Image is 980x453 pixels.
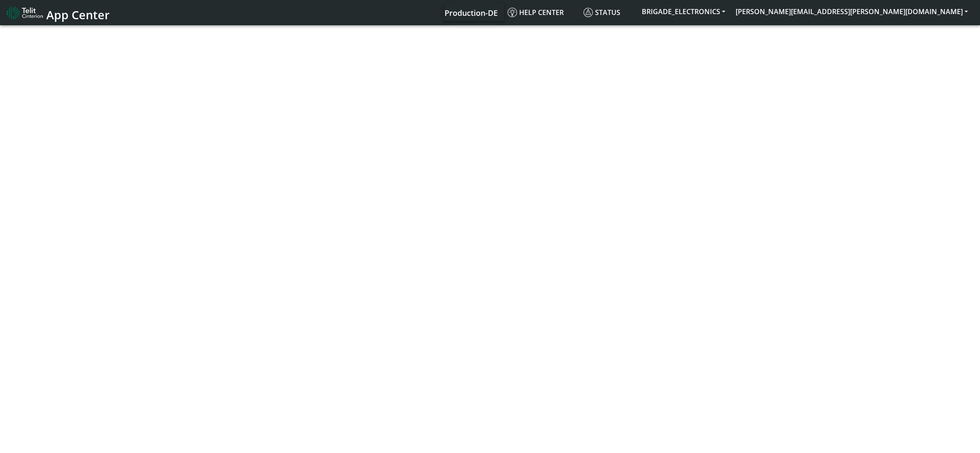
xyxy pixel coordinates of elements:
[46,7,110,23] span: App Center
[580,4,637,21] a: Status
[7,3,108,22] a: App Center
[583,8,620,17] span: Status
[504,4,580,21] a: Help center
[730,4,973,19] button: [PERSON_NAME][EMAIL_ADDRESS][PERSON_NAME][DOMAIN_NAME]
[508,8,564,17] span: Help center
[445,8,498,18] span: Production-DE
[7,6,43,20] img: logo-telit-cinterion-gw-new.png
[583,8,593,17] img: status.svg
[637,4,730,19] button: BRIGADE_ELECTRONICS
[444,4,497,21] a: Your current platform instance
[508,8,517,17] img: knowledge.svg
